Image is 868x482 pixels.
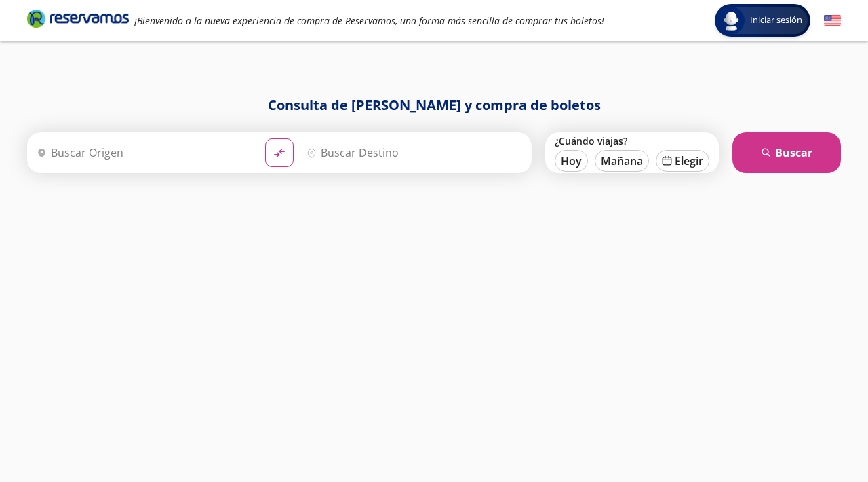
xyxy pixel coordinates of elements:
[555,134,709,147] label: ¿Cuándo viajas?
[31,136,254,170] input: Buscar Origen
[745,14,808,27] span: Iniciar sesión
[732,132,841,173] button: Buscar
[27,95,841,115] h1: Consulta de [PERSON_NAME] y compra de boletos
[595,150,649,172] button: Mañana
[301,136,524,170] input: Buscar Destino
[555,150,588,172] button: Hoy
[824,12,841,29] button: English
[27,8,129,33] a: Brand Logo
[134,14,604,27] em: ¡Bienvenido a la nueva experiencia de compra de Reservamos, una forma más sencilla de comprar tus...
[27,8,129,29] i: Brand Logo
[656,150,709,172] button: Elegir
